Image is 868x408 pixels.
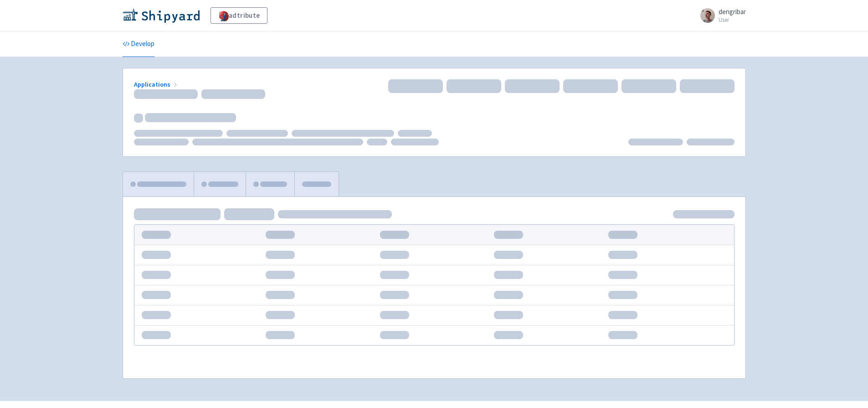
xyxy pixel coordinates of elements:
a: Applications [134,80,179,88]
a: adtribute [211,7,267,24]
a: dengribar User [695,8,746,23]
small: User [719,17,746,23]
span: dengribar [719,7,746,16]
img: Shipyard logo [123,8,200,23]
a: Develop [123,31,154,57]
